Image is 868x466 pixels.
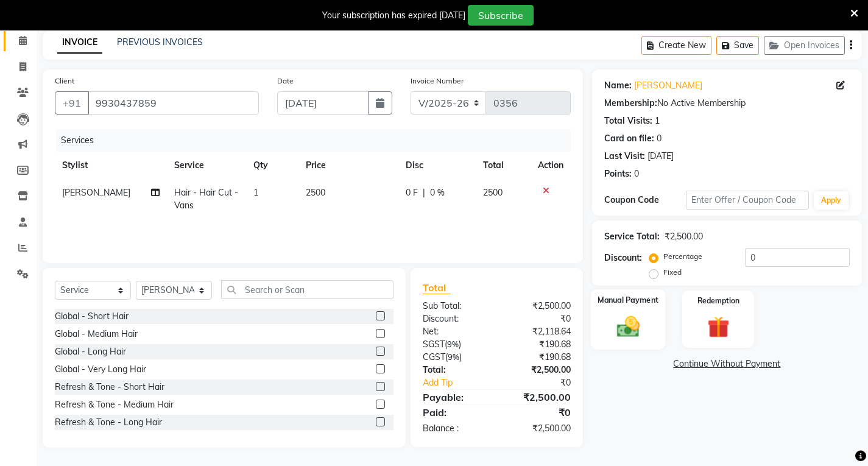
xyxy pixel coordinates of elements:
[604,194,686,207] div: Coupon Code
[697,295,739,306] label: Redemption
[655,115,660,127] div: 1
[686,191,809,210] input: Enter Offer / Coupon Code
[700,314,736,341] img: _gift.svg
[496,422,579,435] div: ₹2,500.00
[398,152,476,179] th: Disc
[277,76,294,86] label: Date
[604,132,654,145] div: Card on file:
[56,129,580,152] div: Services
[414,325,496,338] div: Net:
[447,339,459,349] span: 9%
[510,376,580,389] div: ₹0
[414,351,496,364] div: ( )
[657,132,662,145] div: 0
[483,187,503,198] span: 2500
[414,364,496,376] div: Total:
[414,422,496,435] div: Balance :
[814,191,849,210] button: Apply
[634,79,702,92] a: [PERSON_NAME]
[496,405,579,420] div: ₹0
[414,312,496,325] div: Discount:
[253,187,258,198] span: 1
[663,267,682,278] label: Fixed
[764,36,845,55] button: Open Invoices
[423,186,425,199] span: |
[496,312,579,325] div: ₹0
[476,152,530,179] th: Total
[55,416,162,429] div: Refresh & Tone - Long Hair
[55,363,146,376] div: Global - Very Long Hair
[609,313,646,339] img: _cash.svg
[174,187,238,211] span: Hair - Hair Cut - Vans
[414,376,510,389] a: Add Tip
[423,351,445,362] span: CGST
[604,252,642,264] div: Discount:
[55,345,126,358] div: Global - Long Hair
[322,9,465,22] div: Your subscription has expired [DATE]
[55,328,138,341] div: Global - Medium Hair
[55,152,167,179] th: Stylist
[221,280,393,299] input: Search or Scan
[62,187,130,198] span: [PERSON_NAME]
[604,79,632,92] div: Name:
[306,187,325,198] span: 2500
[496,351,579,364] div: ₹190.68
[55,91,89,115] button: +91
[496,364,579,376] div: ₹2,500.00
[468,5,534,26] button: Subscribe
[716,36,759,55] button: Save
[604,168,632,180] div: Points:
[496,300,579,312] div: ₹2,500.00
[246,152,299,179] th: Qty
[604,97,850,110] div: No Active Membership
[647,150,674,163] div: [DATE]
[423,339,445,350] span: SGST
[414,390,496,404] div: Payable:
[117,37,203,48] a: PREVIOUS INVOICES
[298,152,398,179] th: Price
[55,76,74,86] label: Client
[88,91,259,115] input: Search by Name/Mobile/Email/Code
[496,390,579,404] div: ₹2,500.00
[598,294,658,306] label: Manual Payment
[604,97,657,110] div: Membership:
[665,230,703,243] div: ₹2,500.00
[57,32,102,54] a: INVOICE
[634,168,639,180] div: 0
[496,338,579,351] div: ₹190.68
[604,230,660,243] div: Service Total:
[414,405,496,420] div: Paid:
[411,76,464,86] label: Invoice Number
[423,281,451,294] span: Total
[448,352,459,362] span: 9%
[414,338,496,351] div: ( )
[595,358,859,370] a: Continue Without Payment
[641,36,711,55] button: Create New
[604,150,645,163] div: Last Visit:
[663,251,702,262] label: Percentage
[604,115,652,127] div: Total Visits:
[55,398,174,411] div: Refresh & Tone - Medium Hair
[430,186,445,199] span: 0 %
[55,381,164,394] div: Refresh & Tone - Short Hair
[531,152,571,179] th: Action
[496,325,579,338] div: ₹2,118.64
[406,186,418,199] span: 0 F
[55,310,129,323] div: Global - Short Hair
[414,300,496,312] div: Sub Total:
[167,152,246,179] th: Service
